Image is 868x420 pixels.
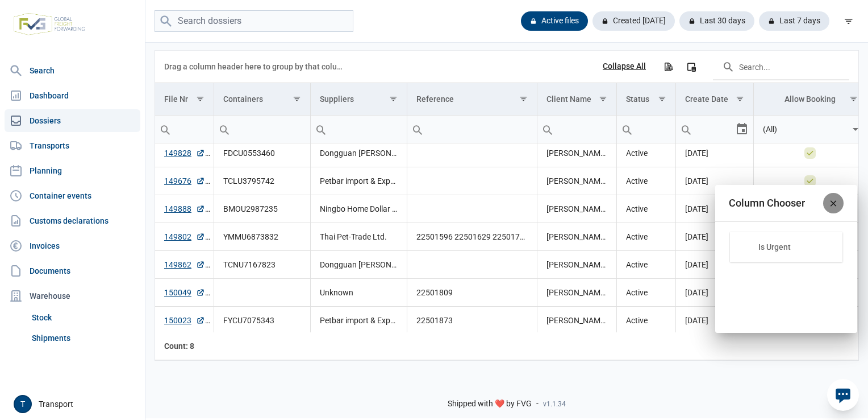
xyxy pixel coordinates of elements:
span: Show filter options for column 'Suppliers' [389,94,398,103]
input: Filter cell [214,116,310,143]
td: 22501873 [407,306,537,334]
td: Active [616,139,675,167]
input: Filter cell [407,116,537,143]
td: FDCU0553460 [214,139,311,167]
span: Show filter options for column 'Containers' [293,94,301,103]
td: Filter cell [675,116,753,143]
div: Close [823,193,844,213]
td: Unknown [311,278,407,306]
td: Column Create Date [675,83,753,116]
td: Active [616,223,675,250]
div: Column Chooser [729,196,805,209]
div: Data grid with 8 rows and 8 columns [155,51,858,360]
li: Is Urgent [729,232,844,262]
td: [PERSON_NAME] Group NV [537,306,616,334]
td: FYCU7075343 [214,306,311,334]
div: filter [838,11,859,31]
span: [DATE] [685,232,708,241]
a: Shipments [27,328,140,348]
td: Filter cell [311,116,407,143]
td: YMMU6873832 [214,223,311,250]
a: Invoices [5,234,140,257]
div: Select [735,116,749,143]
td: Ningbo Home Dollar Imp. & Exp. Corp. [311,195,407,223]
a: Search [5,59,140,82]
td: [PERSON_NAME] Group NV [537,167,616,195]
span: [DATE] [685,260,708,269]
a: Dashboard [5,84,140,107]
div: Column Chooser [715,185,857,333]
td: Thai Pet-Trade Ltd. [311,223,407,250]
input: Search dossiers [155,10,353,32]
td: Column Reference [407,83,537,116]
div: Created [DATE] [592,11,675,31]
a: Documents [5,260,140,282]
div: Column Chooser [681,56,702,77]
span: Show filter options for column 'Status' [658,94,666,103]
a: 149676 [164,175,205,187]
div: Is Urgent [758,242,834,252]
span: Show filter options for column 'Create Date' [736,94,744,103]
div: Data grid toolbar [164,51,849,83]
div: Search box [214,116,235,143]
td: Column Client Name [537,83,616,116]
td: TCNU7167823 [214,250,311,278]
div: Search box [617,116,637,143]
input: Filter cell [537,116,616,143]
td: [PERSON_NAME] Group NV [537,223,616,250]
span: Shipped with ❤️ by FVG [448,399,532,409]
span: [DATE] [685,149,708,158]
td: Column Status [616,83,675,116]
td: Filter cell [616,116,675,143]
td: Active [616,250,675,278]
a: 149802 [164,231,205,242]
span: Show filter options for column 'File Nr' [196,94,205,103]
div: Search box [311,116,331,143]
td: Column Suppliers [311,83,407,116]
td: 22501596 22501629 22501723 [407,223,537,250]
a: 150049 [164,287,205,298]
td: Column Containers [214,83,311,116]
td: TCLU3795742 [214,167,311,195]
td: Dongguan [PERSON_NAME] Company Limited [311,250,407,278]
input: Filter cell [311,116,407,143]
button: T [14,395,32,413]
a: Container events [5,184,140,207]
div: Status [626,94,649,104]
a: Planning [5,159,140,182]
input: Filter cell [754,116,849,143]
span: Show filter options for column 'Client Name' [599,94,607,103]
div: Search box [676,116,696,143]
a: Transports [5,134,140,157]
td: Filter cell [537,116,616,143]
div: Drag a column header here to group by that column [164,57,347,76]
td: Dongguan [PERSON_NAME] Company Limited [311,139,407,167]
a: Stock [27,307,140,328]
div: Search box [537,116,558,143]
div: Reference [416,94,454,104]
td: [PERSON_NAME] Group NV [537,139,616,167]
span: [DATE] [685,288,708,297]
td: Filter cell [407,116,537,143]
div: Select [849,116,862,143]
img: FVG - Global freight forwarding [9,9,90,40]
span: [DATE] [685,316,708,325]
div: Search box [155,116,176,143]
input: Filter cell [676,116,735,143]
div: Warehouse [5,285,140,307]
div: Allow Booking [784,94,836,104]
td: Column Allow Booking [753,83,867,116]
a: 149828 [164,147,205,159]
div: Search box [407,116,428,143]
a: Customs declarations [5,209,140,232]
td: Petbar import & Export [311,306,407,334]
td: Column File Nr [155,83,214,116]
div: File Nr Count: 8 [164,340,205,352]
div: Containers [223,94,263,104]
span: [DATE] [685,176,708,186]
td: BMOU2987235 [214,195,311,223]
div: Last 7 days [759,11,829,31]
td: 22501809 [407,278,537,306]
td: Active [616,167,675,195]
